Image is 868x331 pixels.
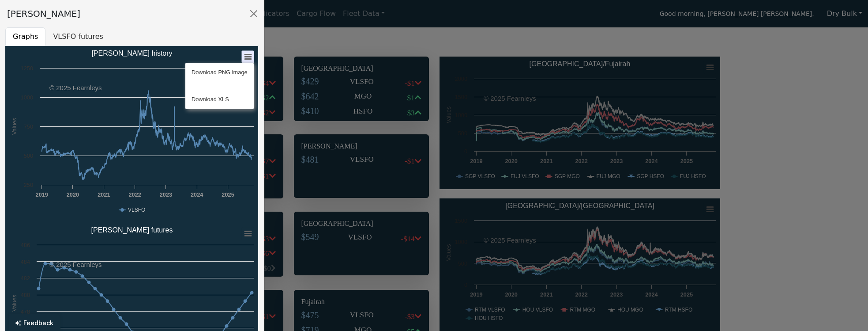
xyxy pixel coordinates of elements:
[11,295,18,312] text: Values
[21,292,30,298] text: 480
[98,191,110,198] text: 2021
[24,182,33,188] text: 250
[160,191,172,198] text: 2023
[49,261,102,268] text: © 2025 Fearnleys
[189,93,250,106] li: Download XLS
[7,7,80,20] div: [PERSON_NAME]
[45,27,111,46] button: VLSFO futures
[67,191,79,198] text: 2020
[11,118,18,135] text: Values
[247,7,261,21] button: Close
[21,275,30,282] text: 482
[24,123,33,130] text: 750
[21,242,30,248] text: 486
[222,191,234,198] text: 2025
[36,191,48,198] text: 2019
[21,259,30,265] text: 484
[49,84,102,91] text: © 2025 Fearnleys
[189,66,250,79] li: Download PNG image
[21,308,30,315] text: 478
[91,226,173,234] text: [PERSON_NAME] futures
[128,207,145,213] text: VLSFO
[191,191,203,198] text: 2024
[21,65,33,72] text: 1250
[21,94,33,101] text: 1000
[128,191,141,198] text: 2022
[24,152,33,159] text: 500
[91,49,172,57] text: [PERSON_NAME] history
[5,46,258,223] svg: Santos history
[5,27,45,46] button: Graphs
